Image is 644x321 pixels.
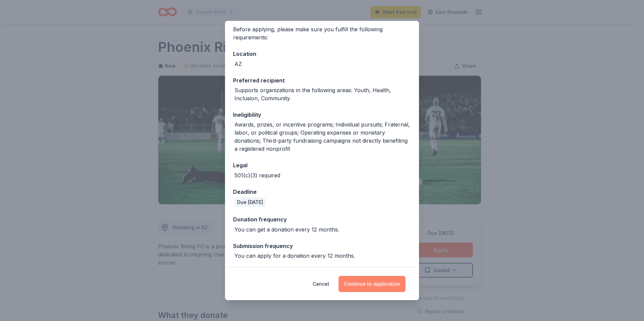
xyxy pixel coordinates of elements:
[233,161,411,170] div: Legal
[233,242,411,250] div: Submission frequency
[234,252,355,260] div: You can apply for a donation every 12 months.
[233,187,411,196] div: Deadline
[234,225,339,234] div: You can get a donation every 12 months.
[234,120,411,153] div: Awards, prizes, or incentive programs; Individual pursuits; Fraternal, labor, or political groups...
[233,76,411,85] div: Preferred recipient
[233,49,411,58] div: Location
[233,25,411,41] div: Before applying, please make sure you fulfill the following requirements:
[234,198,266,207] div: Due [DATE]
[233,215,411,224] div: Donation frequency
[233,110,411,119] div: Ineligibility
[234,60,242,68] div: AZ
[234,86,411,102] div: Supports organizations in the following areas: Youth, Health, Inclusion, Community
[234,171,280,179] div: 501(c)(3) required
[339,276,406,292] button: Continue to application
[313,276,329,292] button: Cancel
